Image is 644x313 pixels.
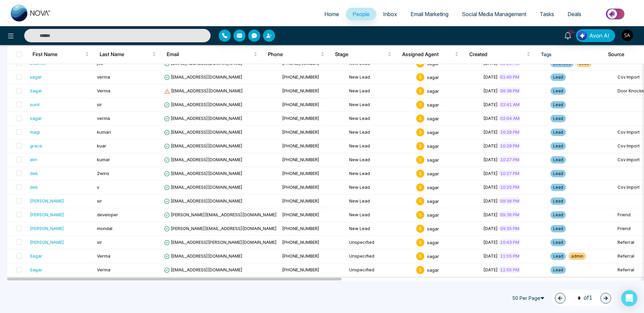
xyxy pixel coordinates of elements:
span: sir [97,198,102,204]
span: sagar [427,253,439,259]
span: s [416,266,424,274]
td: New Lead [346,98,414,112]
span: [EMAIL_ADDRESS][DOMAIN_NAME] [164,184,243,190]
td: New Lead [346,84,414,98]
th: Email [161,45,263,64]
span: sir [97,102,102,107]
div: Open Intercom Messenger [621,290,637,306]
div: [PERSON_NAME] [30,239,64,245]
div: Sagar [30,266,42,273]
img: Nova CRM Logo [11,5,51,21]
span: admin [569,253,586,260]
td: Unspecified [346,250,414,263]
span: sagar [427,212,439,217]
span: [DATE] [483,253,498,259]
span: Lead [550,115,566,122]
span: [DATE] [483,198,498,204]
span: of 1 [574,294,592,303]
span: [EMAIL_ADDRESS][DOMAIN_NAME] [164,116,243,121]
span: Last Name [100,50,151,58]
span: 09:36 PM [499,211,521,218]
span: sagar [427,129,439,135]
td: New Lead [346,167,414,181]
span: sagar [427,171,439,176]
span: 10:27 PM [499,156,521,163]
span: s [416,115,424,123]
span: [EMAIL_ADDRESS][DOMAIN_NAME] [164,60,243,66]
span: verma [97,116,110,121]
span: [PHONE_NUMBER] [282,267,319,272]
span: [DATE] [483,239,498,245]
img: User Avatar [622,30,633,41]
span: [PHONE_NUMBER] [282,88,319,93]
span: sagar [427,198,439,204]
span: s [416,225,424,233]
span: [EMAIL_ADDRESS][DOMAIN_NAME] [164,171,243,176]
span: [PERSON_NAME][EMAIL_ADDRESS][DOMAIN_NAME] [164,212,277,217]
th: First Name [27,45,94,64]
span: 10+ [568,29,574,35]
span: [DATE] [483,171,498,176]
span: sagar [427,239,439,245]
span: s [416,87,424,95]
td: Unspecified [346,236,414,250]
span: Verma [97,253,110,259]
a: Social Media Management [455,8,533,20]
span: Assigned Agent [402,50,453,58]
span: 09:39 PM [499,197,521,204]
a: Inbox [376,8,404,20]
span: 10:29 PM [499,129,521,135]
span: [EMAIL_ADDRESS][DOMAIN_NAME] [164,253,243,259]
span: [DATE] [483,157,498,162]
span: s [416,156,424,164]
span: Stage [335,50,386,58]
span: s [416,73,424,81]
span: v [97,184,99,190]
span: [PHONE_NUMBER] [282,157,319,162]
span: Lead [550,170,566,177]
span: [EMAIL_ADDRESS][DOMAIN_NAME] [164,198,243,204]
span: s [416,183,424,191]
div: [PERSON_NAME] [30,197,64,204]
span: [PHONE_NUMBER] [282,143,319,148]
th: Phone [263,45,330,64]
span: Lead [550,266,566,274]
a: Tasks [533,8,561,20]
span: 09:38 PM [499,87,521,94]
span: Inbox [383,11,397,17]
span: s [416,252,424,260]
a: Email Marketing [404,8,455,20]
td: New Lead [346,139,414,153]
span: 10:27 PM [499,170,521,177]
span: kuar [97,143,106,148]
span: [PHONE_NUMBER] [282,74,319,80]
span: verma [97,74,110,80]
span: 02:04 AM [499,115,521,122]
span: 50 Per Page [509,293,549,304]
td: New Lead [346,71,414,84]
div: deb [30,184,38,190]
span: 11:55 PM [499,253,521,259]
span: 2wins [97,171,109,176]
span: [PHONE_NUMBER] [282,116,319,121]
div: sagar [30,115,42,122]
span: Verma [97,88,110,93]
span: s [416,142,424,150]
span: Lead [550,184,566,191]
span: Lead [550,101,566,108]
span: sagar [427,143,439,148]
span: s [416,238,424,247]
a: Home [318,8,346,20]
th: Assigned Agent [397,45,464,64]
span: [PHONE_NUMBER] [282,239,319,245]
span: Deals [568,11,581,17]
span: Lead [550,225,566,232]
span: [EMAIL_ADDRESS][DOMAIN_NAME] [164,102,243,107]
span: Phone [268,50,319,58]
span: s [416,211,424,219]
td: New Lead [346,153,414,167]
span: Tasks [540,11,554,17]
span: [DATE] [483,184,498,190]
a: 10+ [560,29,576,41]
th: Created [464,45,535,64]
